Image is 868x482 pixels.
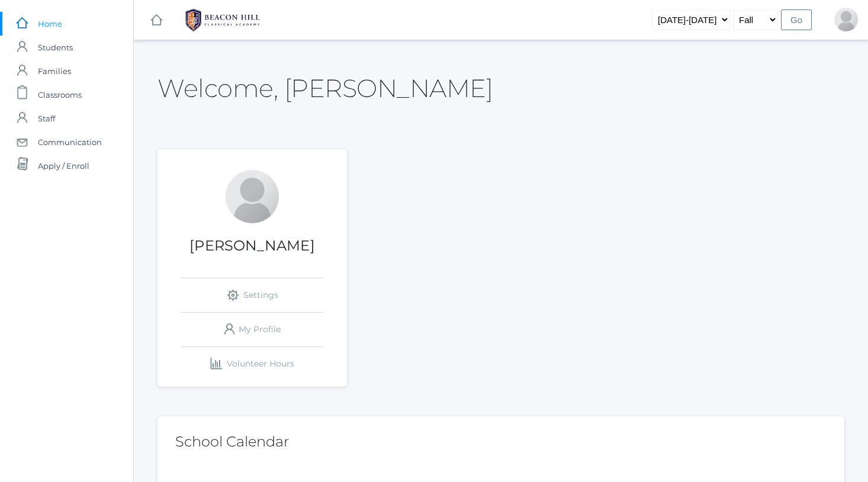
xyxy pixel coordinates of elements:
span: Families [38,59,71,83]
span: Apply / Enroll [38,154,89,178]
h2: Welcome, [PERSON_NAME] [157,75,493,102]
a: My Profile [181,313,323,346]
div: Jaimie Watson [226,170,279,223]
span: Staff [38,107,55,130]
span: Students [38,36,73,59]
input: Go [781,9,812,30]
img: 1_BHCALogos-05.png [178,5,267,35]
a: Settings [181,278,323,312]
div: Jaimie Watson [834,8,858,31]
span: Communication [38,130,102,154]
span: Classrooms [38,83,82,107]
h1: [PERSON_NAME] [157,238,347,253]
a: Volunteer Hours [181,347,323,381]
h2: School Calendar [175,434,827,449]
span: Home [38,12,62,36]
